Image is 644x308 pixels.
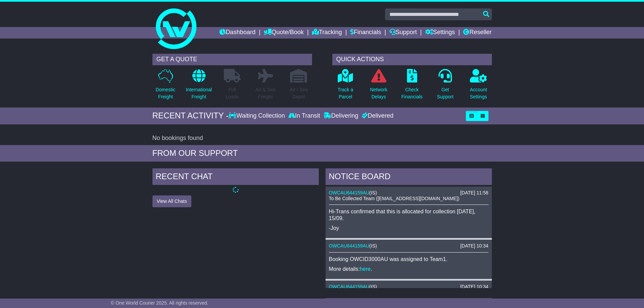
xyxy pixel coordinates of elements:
a: OWCAU644159AU [329,243,369,248]
p: Booking OWCID3000AU was assigned to Team1. [329,256,488,262]
a: NetworkDelays [369,69,387,104]
a: Dashboard [219,27,256,39]
a: OWCAU644159AU [329,284,369,289]
a: GetSupport [436,69,454,104]
p: -Joy [329,225,488,231]
a: Financials [350,27,381,39]
span: IS [371,284,375,289]
button: View All Chats [152,195,191,207]
p: Track a Parcel [338,86,353,100]
span: IS [371,243,375,248]
a: CheckFinancials [401,69,423,104]
p: Air / Sea Depot [290,86,308,100]
div: NOTICE BOARD [326,168,492,187]
a: InternationalFreight [186,69,212,104]
p: Air & Sea Freight [256,86,276,100]
p: Get Support [437,86,453,100]
p: Check Financials [401,86,423,100]
a: Support [389,27,417,39]
div: ( ) [329,284,488,290]
div: In Transit [287,112,322,120]
p: Account Settings [470,86,487,100]
div: RECENT CHAT [152,168,319,187]
span: © One World Courier 2025. All rights reserved. [111,300,209,306]
div: GET A QUOTE [152,54,312,65]
a: Track aParcel [337,69,354,104]
p: More details: . [329,266,488,272]
div: ( ) [329,190,488,196]
div: Delivering [322,112,360,120]
a: Quote/Book [264,27,304,39]
div: [DATE] 10:34 [460,243,488,249]
div: [DATE] 11:58 [460,190,488,196]
div: ( ) [329,243,488,249]
div: Delivered [360,112,393,120]
a: OWCAU644159AU [329,190,369,195]
div: No bookings found [152,135,492,142]
div: FROM OUR SUPPORT [152,148,492,158]
div: Waiting Collection [229,112,286,120]
p: Domestic Freight [156,86,175,100]
span: IS [371,190,375,195]
a: Tracking [312,27,342,39]
p: Full Loads [224,86,241,100]
div: RECENT ACTIVITY - [152,111,229,121]
p: Network Delays [370,86,387,100]
p: Hi-Trans confirmed that this is allocated for collection [DATE], 15/09. [329,208,488,221]
a: AccountSettings [470,69,487,104]
a: Reseller [463,27,492,39]
p: International Freight [186,86,212,100]
a: Settings [425,27,455,39]
div: [DATE] 10:34 [460,284,488,290]
a: here [360,266,371,272]
span: To Be Collected Team ([EMAIL_ADDRESS][DOMAIN_NAME]) [329,196,459,201]
a: DomesticFreight [155,69,175,104]
div: QUICK ACTIONS [332,54,492,65]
